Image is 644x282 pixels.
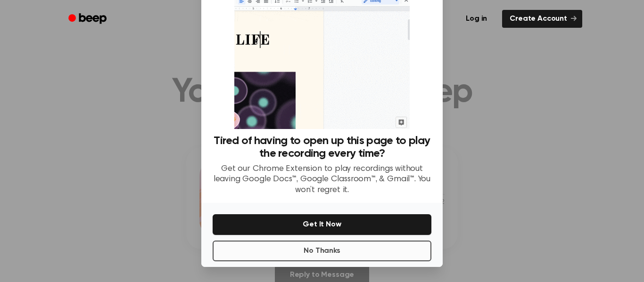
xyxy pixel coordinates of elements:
[213,135,431,160] h3: Tired of having to open up this page to play the recording every time?
[502,10,582,28] a: Create Account
[213,241,431,261] button: No Thanks
[213,164,431,196] p: Get our Chrome Extension to play recordings without leaving Google Docs™, Google Classroom™, & Gm...
[456,8,496,30] a: Log in
[213,214,431,235] button: Get It Now
[62,10,115,28] a: Beep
